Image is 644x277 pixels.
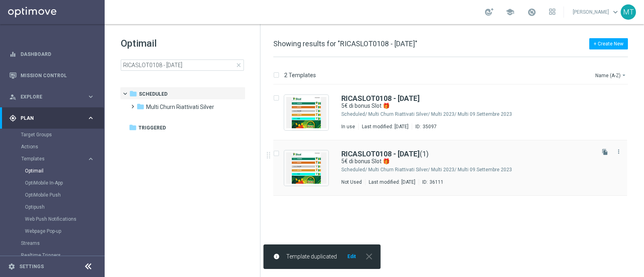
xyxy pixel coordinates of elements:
a: OptiMobile Push [25,192,84,198]
div: Dashboard [9,43,95,65]
p: 2 Templates [284,72,316,79]
i: person_search [9,93,17,101]
button: Mission Control [9,72,95,79]
a: Optimail [25,168,84,174]
div: Optimail [25,165,104,177]
img: 36111.jpeg [286,152,326,184]
div: ID: [419,179,444,185]
div: Scheduled/ [341,166,367,173]
a: Settings [19,264,44,269]
div: 36111 [429,179,444,185]
div: Templates [21,153,104,237]
h1: Optimail [121,37,244,50]
span: keyboard_arrow_down [611,8,620,16]
i: keyboard_arrow_right [87,155,95,163]
a: Target Groups [21,131,84,138]
span: school [506,8,514,16]
button: person_search Explore keyboard_arrow_right [9,94,95,100]
span: Explore [21,94,87,99]
div: OptiMobile In-App [25,177,104,189]
div: 35097 [423,123,437,130]
div: Webpage Pop-up [25,225,104,237]
div: Templates [21,156,87,161]
button: close [363,253,374,260]
a: 5€ di bonus Slot 🎁 [341,158,575,165]
div: Explore [9,93,87,101]
div: Web Push Notifications [25,213,104,225]
a: Webpage Pop-up [25,228,84,234]
button: + Create New [589,38,628,49]
button: Templates keyboard_arrow_right [21,156,95,162]
button: Edit [347,253,357,260]
i: close [364,251,374,262]
span: Templates [21,156,79,161]
button: more_vert [615,147,623,156]
i: folder [129,90,137,98]
i: info [273,253,280,260]
div: ID: [412,123,437,130]
i: settings [8,263,15,270]
a: 5€ di bonus Slot 🎁 [341,102,575,110]
div: Not Used [341,179,362,185]
a: RICASLOT0108 - [DATE] [341,95,420,102]
a: Actions [21,144,84,150]
a: Mission Control [21,65,95,86]
span: Triggered [138,124,166,131]
div: Scheduled/ [341,111,367,117]
div: Plan [9,115,87,122]
i: keyboard_arrow_right [87,93,95,101]
div: Streams [21,237,104,249]
div: OptiMobile Push [25,189,104,201]
i: folder [129,123,137,131]
button: Name (A-Z)arrow_drop_down [594,70,628,80]
div: Press SPACE to select this row. [265,85,642,140]
div: Mission Control [9,65,95,86]
button: file_copy [600,147,610,157]
div: In use [341,123,355,130]
div: Actions [21,141,104,153]
span: Scheduled [139,90,167,98]
button: gps_fixed Plan keyboard_arrow_right [9,115,95,121]
a: Streams [21,240,84,246]
div: Last modified: [DATE] [359,123,412,130]
div: Realtime Triggers [21,249,104,261]
div: 5€ di bonus Slot 🎁 [341,102,593,110]
i: keyboard_arrow_right [87,114,95,122]
i: arrow_drop_down [621,72,627,78]
div: Press SPACE to select this row. [265,140,642,196]
i: file_copy [602,149,608,155]
div: Optipush [25,201,104,213]
div: Last modified: [DATE] [365,179,419,185]
a: Dashboard [21,43,95,65]
a: [PERSON_NAME]keyboard_arrow_down [572,6,621,18]
i: equalizer [9,51,17,58]
a: Web Push Notifications [25,216,84,222]
div: Scheduled/Multi Churn Riattivati Silver/Multi 2023/Multi 09.Settembre 2023 [368,111,593,117]
div: 5€ di bonus Slot 🎁 [341,158,593,165]
button: equalizer Dashboard [9,51,95,57]
input: Search Template [121,60,244,71]
div: MT [621,4,636,20]
i: gps_fixed [9,115,17,122]
span: Multi Churn Riattivati Silver [146,103,214,111]
a: Optipush [25,204,84,210]
span: Template duplicated [286,253,337,260]
img: 35097.jpeg [286,97,326,128]
div: Target Groups [21,129,104,141]
a: RICASLOT0108 - [DATE](1) [341,150,429,158]
div: Scheduled/Multi Churn Riattivati Silver/Multi 2023/Multi 09.Settembre 2023 [368,166,593,173]
b: RICASLOT0108 - [DATE] [341,94,420,103]
span: Plan [21,116,87,121]
a: Realtime Triggers [21,252,84,259]
i: folder [136,103,144,111]
span: Showing results for "RICASLOT0108 - [DATE]" [273,39,417,48]
i: more_vert [615,148,622,155]
a: OptiMobile In-App [25,180,84,186]
b: RICASLOT0108 - [DATE] [341,150,420,158]
span: close [235,62,242,68]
